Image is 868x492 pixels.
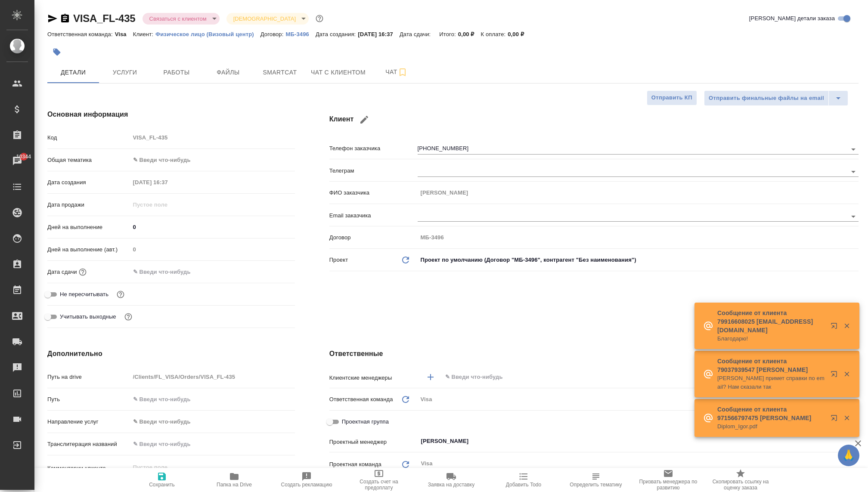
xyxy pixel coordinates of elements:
[704,90,829,106] button: Отправить финальные файлы на email
[133,418,285,426] div: ✎ Введи что-нибудь
[130,243,295,256] input: Пустое поле
[847,166,859,178] button: Open
[60,313,116,321] span: Учитывать выходные
[329,144,418,153] p: Телефон заказчика
[47,13,58,24] button: Скопировать ссылку для ЯМессенджера
[329,167,418,175] p: Телеграм
[348,479,410,491] span: Создать счет на предоплату
[226,13,309,25] div: Связаться с клиентом
[418,231,859,244] input: Пустое поле
[637,479,699,491] span: Призвать менеджера по развитию
[439,31,458,37] p: Итого:
[825,317,846,338] button: Открыть в новой вкладке
[717,334,825,343] p: Благодарю!
[123,311,134,322] button: Выбери, если сб и вс нужно считать рабочими днями для выполнения заказа.
[418,253,859,267] div: Проект по умолчанию (Договор "МБ-3496", контрагент "Без наименования")
[47,178,130,187] p: Дата создания
[149,482,175,488] span: Сохранить
[825,365,846,386] button: Открыть в новой вкладке
[329,460,381,469] p: Проектная команда
[717,309,825,334] p: Сообщение от клиента 79916608025 [EMAIL_ADDRESS][DOMAIN_NAME]
[704,90,848,106] div: split button
[126,468,198,492] button: Сохранить
[418,186,859,199] input: Пустое поле
[329,233,418,242] p: Договор
[632,468,704,492] button: Призвать менеджера по развитию
[47,156,130,164] p: Общая тематика
[560,468,632,492] button: Определить тематику
[329,374,418,382] p: Клиентские менеджеры
[570,482,622,488] span: Определить тематику
[329,109,859,130] h4: Клиент
[311,67,366,78] span: Чат с клиентом
[2,150,32,172] a: 10344
[329,189,418,197] p: ФИО заказчика
[130,393,295,405] input: ✎ Введи что-нибудь
[47,109,295,120] h4: Основная информация
[651,93,692,103] span: Отправить КП
[130,438,295,450] input: ✎ Введи что-нибудь
[847,210,859,223] button: Open
[418,392,859,407] div: Visa
[749,14,835,23] span: [PERSON_NAME] детали заказа
[342,418,389,426] span: Проектная группа
[329,211,418,220] p: Email заказчика
[329,349,859,359] h4: Ответственные
[481,31,508,37] p: К оплате:
[77,266,88,278] button: Если добавить услуги и заполнить их объемом, то дата рассчитается автоматически
[281,482,332,488] span: Создать рекламацию
[259,67,301,78] span: Smartcat
[208,67,249,78] span: Файлы
[60,290,108,299] span: Не пересчитывать
[709,93,824,103] span: Отправить финальные файлы на email
[130,266,205,278] input: ✎ Введи что-нибудь
[717,357,825,374] p: Сообщение от клиента 79037939547 [PERSON_NAME]
[47,223,130,232] p: Дней на выполнение
[47,43,66,62] button: Добавить тэг
[285,30,315,37] a: МБ-3496
[73,12,136,24] a: VISA_FL-435
[47,245,130,254] p: Дней на выполнение (авт.)
[420,367,441,387] button: Добавить менеджера
[115,289,126,300] button: Включи, если не хочешь, чтобы указанная дата сдачи изменилась после переставления заказа в 'Подтв...
[130,415,295,429] div: ✎ Введи что-нибудь
[198,468,270,492] button: Папка на Drive
[508,31,530,37] p: 0,00 ₽
[47,349,295,359] h4: Дополнительно
[717,422,825,431] p: Diplom_Igor.pdf
[133,31,155,37] p: Клиент:
[47,31,115,37] p: Ответственная команда:
[217,482,252,488] span: Папка на Drive
[47,418,130,426] p: Направление услуг
[314,13,325,24] button: Доп статусы указывают на важность/срочность заказа
[115,31,133,37] p: Visa
[270,468,343,492] button: Создать рекламацию
[285,31,315,37] p: МБ-3496
[47,395,130,404] p: Путь
[428,482,474,488] span: Заявка на доставку
[143,13,220,25] div: Связаться с клиентом
[60,13,70,24] button: Скопировать ссылку
[400,31,433,37] p: Дата сдачи:
[156,67,197,78] span: Работы
[458,31,481,37] p: 0,00 ₽
[130,176,205,189] input: Пустое поле
[155,31,260,37] p: Физическое лицо (Визовый центр)
[838,414,856,422] button: Закрыть
[847,143,859,155] button: Open
[260,31,286,37] p: Договор:
[155,30,260,37] a: Физическое лицо (Визовый центр)
[358,31,400,37] p: [DATE] 16:37
[130,371,295,383] input: Пустое поле
[47,373,130,381] p: Путь на drive
[47,464,130,473] p: Комментарии клиента
[825,409,846,430] button: Открыть в новой вкладке
[130,153,295,167] div: ✎ Введи что-нибудь
[444,372,827,382] input: ✎ Введи что-нибудь
[717,374,825,391] p: [PERSON_NAME] примет справки по email? Нам сказали так
[47,440,130,449] p: Транслитерация названий
[506,482,541,488] span: Добавить Todo
[130,221,295,233] input: ✎ Введи что-нибудь
[133,156,285,164] div: ✎ Введи что-нибудь
[329,395,393,404] p: Ответственная команда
